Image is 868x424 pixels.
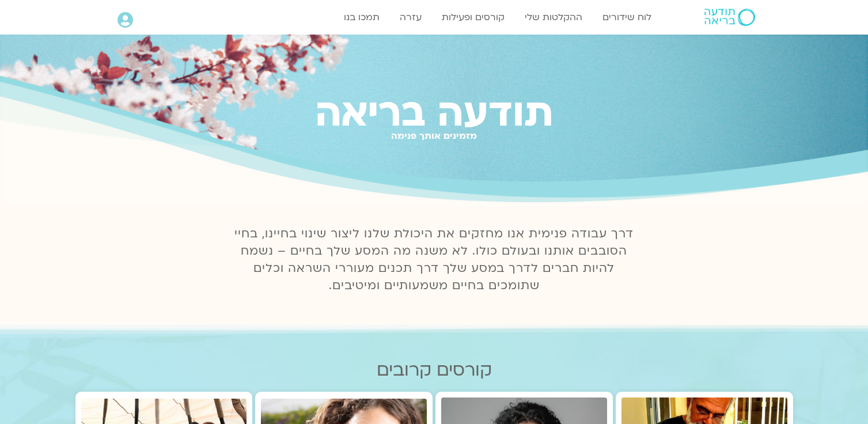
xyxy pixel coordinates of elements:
a: ההקלטות שלי [519,6,588,28]
a: קורסים ופעילות [436,6,510,28]
h2: קורסים קרובים [75,360,793,380]
p: דרך עבודה פנימית אנו מחזקים את היכולת שלנו ליצור שינוי בחיינו, בחיי הסובבים אותנו ובעולם כולו. לא... [228,225,640,294]
img: תודעה בריאה [704,9,755,26]
a: עזרה [394,6,427,28]
a: לוח שידורים [597,6,657,28]
a: תמכו בנו [338,6,385,28]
